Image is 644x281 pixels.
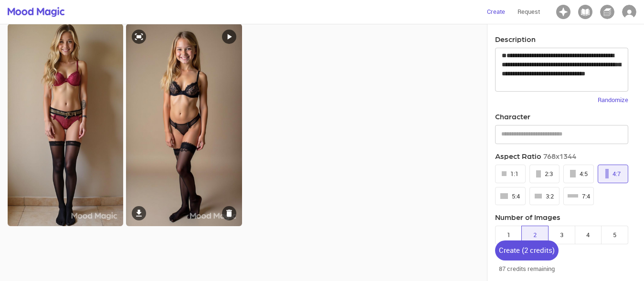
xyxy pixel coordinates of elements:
[500,191,520,202] div: 5:4
[548,226,575,244] button: 3
[543,152,576,165] h3: 768x1344
[529,165,560,183] button: 2:3
[578,5,592,19] img: Icon
[556,5,570,19] img: Icon
[598,165,628,183] button: 4:7
[552,7,574,15] a: Projects
[618,2,640,22] button: Icon
[596,7,618,15] a: Library
[622,5,636,19] img: Icon
[495,187,526,206] button: 5:4
[575,226,602,244] button: 4
[487,7,505,17] p: Create
[601,226,628,244] button: 5
[499,244,555,256] div: Create ( 2 credits )
[605,168,621,179] div: 4:7
[8,24,123,226] img: 02 - Project 2025-08-17
[574,2,596,22] button: Icon
[600,5,614,19] img: Icon
[521,226,549,244] button: 2
[568,191,590,202] div: 7:4
[495,213,628,226] h3: Number of Images
[8,7,65,17] img: logo
[495,240,559,260] button: Create (2 credits)
[529,187,560,206] button: 3:2
[126,24,242,226] img: 01 - Project 2025-08-17
[563,187,594,206] button: 7:4
[495,152,543,165] h3: Aspect Ratio
[502,168,518,179] div: 1:1
[495,165,526,183] button: 1:1
[495,112,530,125] h3: Character
[535,191,554,202] div: 3:2
[536,168,553,179] div: 2:3
[552,2,574,22] button: Icon
[495,260,559,274] p: 87 credits remaining
[596,2,618,22] button: Icon
[570,168,588,179] div: 4:5
[563,165,594,183] button: 4:5
[598,95,628,105] p: Randomize
[517,7,540,17] p: Request
[495,226,522,244] button: 1
[495,35,536,48] h3: Description
[574,7,596,15] a: Characters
